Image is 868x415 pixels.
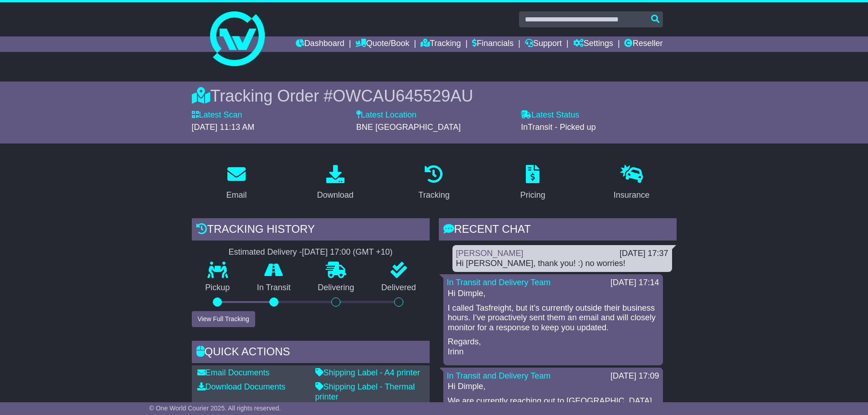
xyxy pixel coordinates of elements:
div: Tracking Order # [192,86,677,106]
a: Reseller [624,36,663,52]
div: RECENT CHAT [439,218,677,243]
div: Hi [PERSON_NAME], thank you! :) no worries! [456,259,668,269]
a: Pricing [514,162,551,205]
p: Hi Dimple, [448,382,658,392]
p: I called Tasfreight, but it’s currently outside their business hours. I’ve proactively sent them ... [448,303,658,333]
p: Delivered [368,283,430,293]
span: © One World Courier 2025. All rights reserved. [149,405,281,412]
a: Dashboard [296,36,344,52]
a: Support [525,36,562,52]
span: [DATE] 11:13 AM [192,123,255,132]
p: Regards, Irinn [448,337,658,357]
a: Quote/Book [355,36,409,52]
div: [DATE] 17:14 [611,278,659,288]
div: Estimated Delivery - [192,247,430,257]
p: Delivering [304,283,368,293]
a: Financials [472,36,514,52]
div: Download [317,189,354,201]
span: InTransit - Picked up [521,123,596,132]
label: Latest Scan [192,110,242,120]
button: View Full Tracking [192,311,255,327]
a: Insurance [608,162,656,205]
a: Download Documents [197,382,286,391]
p: Pickup [192,283,244,293]
a: In Transit and Delivery Team [447,371,551,380]
div: Pricing [520,189,545,201]
label: Latest Status [521,110,579,120]
div: Email [226,189,247,201]
a: Download [311,162,360,205]
a: Email Documents [197,368,270,377]
a: Shipping Label - A4 printer [315,368,420,377]
span: BNE [GEOGRAPHIC_DATA] [356,123,461,132]
a: Email [220,162,252,205]
a: [PERSON_NAME] [456,249,524,258]
div: [DATE] 17:37 [620,249,668,259]
p: Hi Dimple, [448,289,658,299]
a: Settings [573,36,613,52]
a: Tracking [412,162,455,205]
div: [DATE] 17:09 [611,371,659,381]
div: [DATE] 17:00 (GMT +10) [302,247,393,257]
p: In Transit [243,283,304,293]
a: Shipping Label - Thermal printer [315,382,415,401]
label: Latest Location [356,110,416,120]
span: OWCAU645529AU [333,87,473,105]
div: Tracking [418,189,449,201]
a: In Transit and Delivery Team [447,278,551,287]
div: Insurance [614,189,650,201]
div: Quick Actions [192,341,430,365]
a: Tracking [421,36,461,52]
div: Tracking history [192,218,430,243]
